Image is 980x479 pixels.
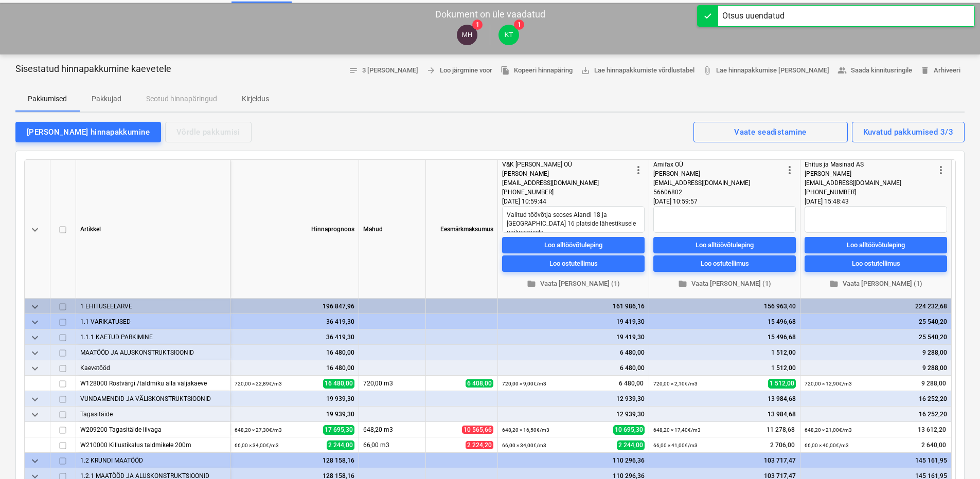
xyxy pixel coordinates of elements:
span: notes [349,66,358,75]
span: keyboard_arrow_down [29,331,41,344]
div: Loo ostutellimus [549,257,598,269]
div: Loo alltöövõtuleping [696,239,754,251]
div: 13 984,68 [653,407,796,422]
div: [PERSON_NAME] [502,169,632,178]
span: 9 288,00 [920,379,947,388]
div: Klaus Treimann [498,25,519,45]
span: more_vert [935,164,947,176]
span: [EMAIL_ADDRESS][DOMAIN_NAME] [653,179,750,187]
div: 36 419,30 [235,329,354,345]
button: Loo järgmine voor [422,63,496,79]
button: Vaata [PERSON_NAME] (1) [502,276,645,292]
div: [PERSON_NAME] [653,169,783,178]
span: more_vert [632,164,645,176]
div: Artikkel [76,160,230,299]
div: VUNDAMENDID JA VÄLISKONSTRUKTSIOONID [80,391,226,406]
div: Loo alltöövõtuleping [847,239,905,251]
span: 2 706,00 [769,441,796,450]
button: Loo ostutellimus [502,255,645,272]
div: Loo alltöövõtuleping [544,239,602,251]
p: Dokument on üle vaadatud [435,8,545,21]
div: 1.2 KRUNDI MAATÖÖD [80,453,226,468]
span: save_alt [581,66,590,75]
div: 224 232,68 [805,299,947,314]
span: attach_file [703,66,712,75]
small: 648,20 × 27,30€ / m3 [235,427,282,433]
span: 17 695,30 [323,425,354,435]
span: Lae hinnapakkumise [PERSON_NAME] [703,65,829,77]
div: 25 540,20 [805,314,947,329]
small: 720,00 × 12,90€ / m3 [805,381,852,386]
div: [PHONE_NUMBER] [502,188,632,197]
small: 648,20 × 16,50€ / m3 [502,427,549,433]
small: 720,00 × 2,10€ / m3 [653,381,698,386]
p: Sisestatud hinnapakkumine kaevetele [15,63,171,75]
div: [PHONE_NUMBER] [805,188,935,197]
a: Lae hinnapakkumiste võrdlustabel [577,63,699,79]
div: [DATE] 10:59:57 [653,197,796,206]
span: 1 512,00 [768,379,796,389]
span: Saada kinnitusringile [838,65,912,77]
button: Loo alltöövõtuleping [502,237,645,253]
span: keyboard_arrow_down [29,347,41,359]
div: Vaate seadistamine [734,125,807,139]
div: 12 939,30 [502,391,645,407]
div: 36 419,30 [235,314,354,329]
span: 3 [PERSON_NAME] [349,65,418,77]
span: file_copy [501,66,510,75]
div: Hinnaprognoos [230,160,359,299]
div: V&K [PERSON_NAME] OÜ [502,160,632,169]
div: 6 480,00 [502,345,645,360]
div: W209200 Tagasitäide liivaga [80,422,226,437]
div: 1.1.1 KAETUD PARKIMINE [80,329,226,344]
div: 25 540,20 [805,329,947,345]
button: Loo ostutellimus [805,255,947,272]
span: folder [678,279,687,288]
div: Kaevetööd [80,360,226,375]
div: 128 158,16 [235,453,354,468]
span: KT [504,31,513,39]
span: [EMAIL_ADDRESS][DOMAIN_NAME] [502,179,599,187]
div: 66,00 m3 [359,437,426,453]
div: 13 984,68 [653,391,796,407]
span: keyboard_arrow_down [29,362,41,375]
small: 66,00 × 40,00€ / m3 [805,443,849,448]
div: Märt Hanson [457,25,477,45]
div: 6 480,00 [502,360,645,376]
span: keyboard_arrow_down [29,393,41,406]
div: 19 939,30 [235,391,354,407]
button: Vaata [PERSON_NAME] (1) [805,276,947,292]
span: 1 [514,20,524,30]
span: keyboard_arrow_down [29,409,41,421]
span: 6 408,00 [466,379,493,388]
div: Otsus uuendatud [722,10,785,22]
div: 161 986,16 [502,299,645,314]
div: 15 496,68 [653,314,796,329]
button: 3 [PERSON_NAME] [345,63,422,79]
span: keyboard_arrow_down [29,455,41,467]
button: Loo ostutellimus [653,255,796,272]
div: 16 480,00 [235,345,354,360]
small: 648,20 × 21,00€ / m3 [805,427,852,433]
div: 56606802 [653,188,783,197]
span: keyboard_arrow_down [29,316,41,328]
small: 720,00 × 22,89€ / m3 [235,381,282,386]
div: W128000 Rostvärgi /taldmiku alla väljakaeve [80,376,226,391]
div: Loo ostutellimus [701,257,749,269]
span: people_alt [838,66,847,75]
span: Lae hinnapakkumiste võrdlustabel [581,65,694,77]
div: Ehitus ja Masinad AS [805,160,935,169]
p: Pakkujad [92,94,121,104]
div: W210000 Killustikalus taldmikele 200m [80,437,226,452]
small: 720,00 × 9,00€ / m3 [502,381,546,386]
div: 145 161,95 [805,453,947,468]
div: 19 419,30 [502,329,645,345]
div: Mahud [359,160,426,299]
span: 13 612,20 [917,426,947,434]
iframe: Chat Widget [929,430,980,479]
div: 16 252,20 [805,407,947,422]
button: Arhiveeri [916,63,965,79]
button: Saada kinnitusringile [833,63,916,79]
div: 156 963,40 [653,299,796,314]
button: Kuvatud pakkumised 3/3 [852,122,965,142]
